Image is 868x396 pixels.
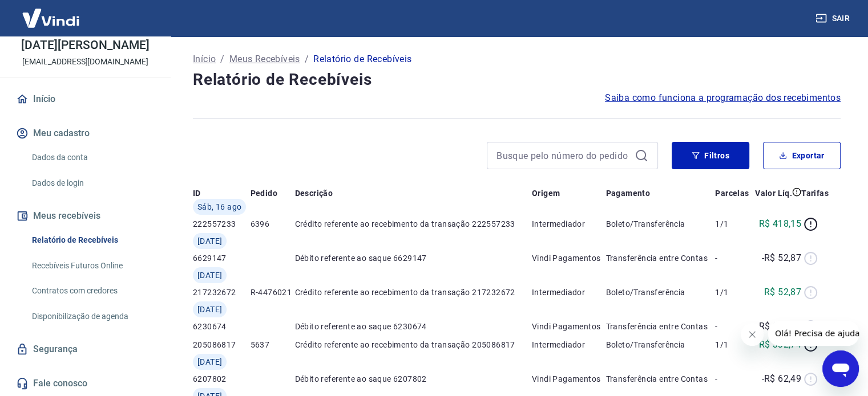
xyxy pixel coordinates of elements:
[193,187,201,199] p: ID
[762,372,802,386] p: -R$ 62,49
[715,287,752,298] p: 1/1
[193,218,250,230] p: 222557233
[197,235,222,247] span: [DATE]
[193,287,250,298] p: 217232672
[756,320,801,333] p: -R$ 332,74
[197,356,222,368] span: [DATE]
[197,270,222,281] span: [DATE]
[715,187,749,199] p: Parcelas
[715,321,752,332] p: -
[313,52,411,66] p: Relatório de Recebíveis
[27,254,157,277] a: Recebíveis Futuros Online
[7,8,96,17] span: Olá! Precisa de ajuda?
[27,305,157,328] a: Disponibilização de agenda
[801,187,829,199] p: Tarifas
[193,339,250,350] p: 205086817
[768,321,859,346] iframe: Mensagem da empresa
[532,321,606,332] p: Vindi Pagamentos
[305,52,309,66] p: /
[14,121,157,146] button: Meu cadastro
[197,304,222,315] span: [DATE]
[532,218,606,230] p: Intermediador
[250,339,294,350] p: 5637
[14,1,88,35] img: Vindi
[27,279,157,303] a: Contratos com credores
[813,8,854,29] button: Sair
[220,52,224,66] p: /
[532,339,606,350] p: Intermediador
[715,373,752,385] p: -
[672,142,749,169] button: Filtros
[605,339,715,350] p: Boleto/Transferência
[250,187,277,199] p: Pedido
[715,252,752,264] p: -
[295,373,532,385] p: Débito referente ao saque 6207802
[27,172,157,195] a: Dados de login
[295,187,333,199] p: Descrição
[605,321,715,332] p: Transferência entre Contas
[532,187,560,199] p: Origem
[21,39,149,51] p: [DATE][PERSON_NAME]
[193,52,216,66] a: Início
[250,287,294,298] p: R-4476021
[14,87,157,112] a: Início
[759,217,802,231] p: R$ 418,15
[715,218,752,230] p: 1/1
[14,337,157,362] a: Segurança
[764,285,801,299] p: R$ 52,87
[605,187,650,199] p: Pagamento
[295,287,532,298] p: Crédito referente ao recebimento da transação 217232672
[762,251,802,265] p: -R$ 52,87
[532,252,606,264] p: Vindi Pagamentos
[27,228,157,252] a: Relatório de Recebíveis
[295,252,532,264] p: Débito referente ao saque 6629147
[14,203,157,228] button: Meus recebíveis
[605,252,715,264] p: Transferência entre Contas
[295,339,532,350] p: Crédito referente ao recebimento da transação 205086817
[715,339,752,350] p: 1/1
[605,91,841,105] a: Saiba como funciona a programação dos recebimentos
[605,218,715,230] p: Boleto/Transferência
[496,147,630,164] input: Busque pelo número do pedido
[193,373,250,385] p: 6207802
[14,371,157,396] a: Fale conosco
[250,218,294,230] p: 6396
[605,373,715,385] p: Transferência entre Contas
[763,142,841,169] button: Exportar
[193,68,841,91] h4: Relatório de Recebíveis
[605,287,715,298] p: Boleto/Transferência
[229,52,300,66] a: Meus Recebíveis
[822,350,859,387] iframe: Botão para abrir a janela de mensagens
[532,373,606,385] p: Vindi Pagamentos
[193,252,250,264] p: 6629147
[197,201,241,213] span: Sáb, 16 ago
[295,218,532,230] p: Crédito referente ao recebimento da transação 222557233
[741,323,764,346] iframe: Fechar mensagem
[295,321,532,332] p: Débito referente ao saque 6230674
[755,187,792,199] p: Valor Líq.
[27,146,157,169] a: Dados da conta
[22,56,148,68] p: [EMAIL_ADDRESS][DOMAIN_NAME]
[193,321,250,332] p: 6230674
[532,287,606,298] p: Intermediador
